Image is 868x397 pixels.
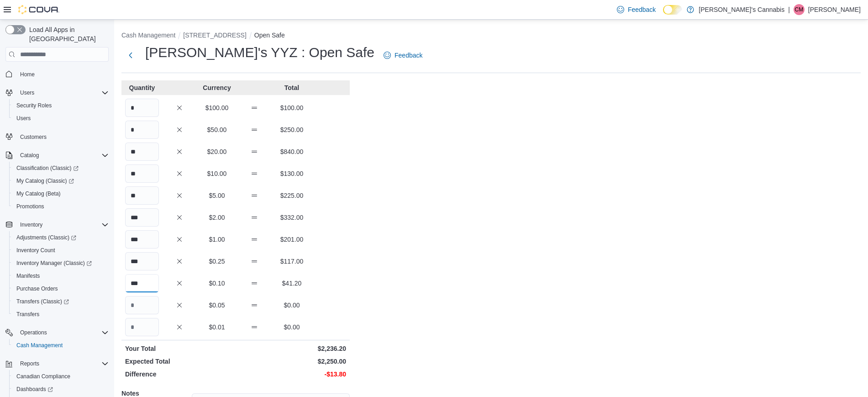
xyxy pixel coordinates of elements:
[2,218,112,231] button: Inventory
[395,51,422,60] span: Feedback
[9,308,112,321] button: Transfers
[16,298,69,305] span: Transfers (Classic)
[13,283,62,294] a: Purchase Orders
[9,99,112,112] button: Security Roles
[125,252,159,270] input: Quantity
[699,4,784,15] p: [PERSON_NAME]'s Cannabis
[13,371,109,382] span: Canadian Compliance
[9,200,112,213] button: Promotions
[275,301,309,310] p: $0.00
[121,32,175,39] button: Cash Management
[16,102,52,109] span: Security Roles
[16,386,53,393] span: Dashboards
[13,258,109,269] span: Inventory Manager (Classic)
[2,67,112,80] button: Home
[121,31,861,42] nav: An example of EuiBreadcrumbs
[16,342,63,349] span: Cash Management
[183,32,246,39] button: [STREET_ADDRESS]
[200,323,234,332] p: $0.01
[275,83,309,92] p: Total
[13,296,73,307] a: Transfers (Classic)
[16,358,43,369] button: Reports
[125,274,159,292] input: Quantity
[9,187,112,200] button: My Catalog (Beta)
[125,143,159,161] input: Quantity
[200,83,234,92] p: Currency
[16,164,79,172] span: Classification (Classic)
[9,282,112,295] button: Purchase Orders
[13,100,55,111] a: Security Roles
[13,188,109,199] span: My Catalog (Beta)
[13,163,82,174] a: Classification (Classic)
[275,235,309,244] p: $201.00
[237,370,346,379] p: -$13.80
[9,112,112,125] button: Users
[380,46,426,64] a: Feedback
[125,357,234,366] p: Expected Total
[13,201,48,212] a: Promotions
[20,329,47,336] span: Operations
[13,270,109,281] span: Manifests
[628,5,656,14] span: Feedback
[13,245,59,256] a: Inventory Count
[788,4,790,15] p: |
[13,371,74,382] a: Canadian Compliance
[145,43,374,62] h1: [PERSON_NAME]'s YYZ : Open Safe
[16,69,38,80] a: Home
[16,285,58,292] span: Purchase Orders
[200,279,234,288] p: $0.10
[16,219,109,230] span: Inventory
[13,309,109,320] span: Transfers
[275,213,309,222] p: $332.00
[275,279,309,288] p: $41.20
[16,327,109,338] span: Operations
[237,357,346,366] p: $2,250.00
[125,121,159,139] input: Quantity
[125,83,159,92] p: Quantity
[13,258,95,269] a: Inventory Manager (Classic)
[16,190,61,197] span: My Catalog (Beta)
[13,384,109,395] span: Dashboards
[275,169,309,178] p: $130.00
[13,232,80,243] a: Adjustments (Classic)
[9,295,112,308] a: Transfers (Classic)
[16,150,109,161] span: Catalog
[2,130,112,143] button: Customers
[125,370,234,379] p: Difference
[275,257,309,266] p: $117.00
[20,133,47,141] span: Customers
[16,177,74,185] span: My Catalog (Classic)
[125,186,159,205] input: Quantity
[20,89,34,96] span: Users
[808,4,861,15] p: [PERSON_NAME]
[13,296,109,307] span: Transfers (Classic)
[20,71,35,78] span: Home
[16,150,42,161] button: Catalog
[125,208,159,227] input: Quantity
[16,272,40,280] span: Manifests
[16,327,51,338] button: Operations
[121,46,140,64] button: Next
[237,344,346,353] p: $2,236.20
[13,232,109,243] span: Adjustments (Classic)
[663,15,663,15] span: Dark Mode
[9,175,112,187] a: My Catalog (Classic)
[13,283,109,294] span: Purchase Orders
[275,191,309,200] p: $225.00
[16,219,46,230] button: Inventory
[16,131,109,143] span: Customers
[2,357,112,370] button: Reports
[13,340,109,351] span: Cash Management
[200,147,234,156] p: $20.00
[9,257,112,270] a: Inventory Manager (Classic)
[13,163,109,174] span: Classification (Classic)
[275,147,309,156] p: $840.00
[275,125,309,134] p: $250.00
[13,188,64,199] a: My Catalog (Beta)
[2,149,112,162] button: Catalog
[16,87,109,98] span: Users
[9,162,112,175] a: Classification (Classic)
[20,360,39,367] span: Reports
[13,100,109,111] span: Security Roles
[16,87,38,98] button: Users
